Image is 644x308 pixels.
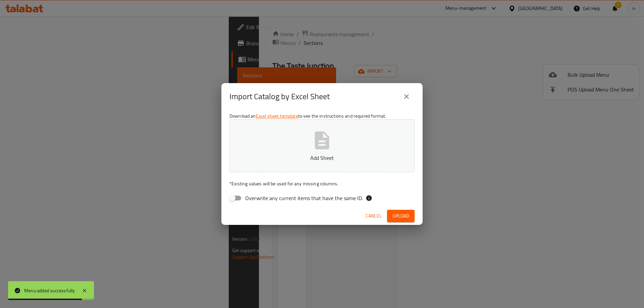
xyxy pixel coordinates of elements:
[366,212,382,220] span: Cancel
[221,110,423,207] div: Download an to see the instructions and required format.
[366,195,372,201] svg: If the overwrite option isn't selected, then the items that match an existing ID will be ignored ...
[24,287,75,294] div: Menu added successfully
[363,210,384,222] button: Cancel
[392,212,409,220] span: Upload
[229,119,415,172] button: Add Sheet
[229,91,330,102] h2: Import Catalog by Excel Sheet
[245,194,363,202] span: Overwrite any current items that have the same ID.
[256,112,298,120] a: Excel sheet template
[229,180,415,187] p: Existing values will be used for any missing columns.
[398,88,415,105] button: close
[387,210,415,222] button: Upload
[240,154,404,162] p: Add Sheet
